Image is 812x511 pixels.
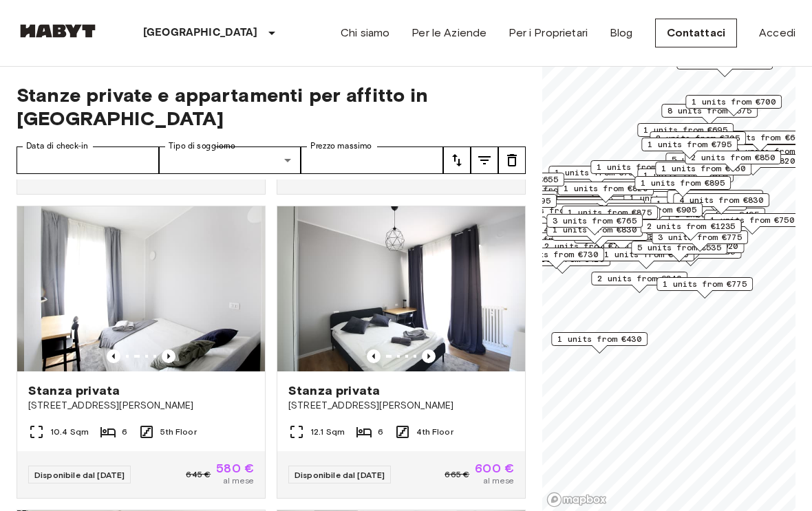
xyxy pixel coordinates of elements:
div: Map marker [637,123,734,144]
button: tune [471,146,498,174]
span: al mese [223,475,254,487]
span: 1 units from €895 [641,177,725,189]
span: 2 units from €730 [544,240,628,252]
img: Habyt [17,24,99,38]
img: Marketing picture of unit IT-14-107-001-002 [24,206,272,371]
span: 2 units from €905 [612,204,696,216]
button: tune [498,146,526,174]
span: 1 units from €695 [467,195,551,207]
input: Choose date [17,146,159,174]
span: 1 units from €775 [663,278,747,290]
span: 1 units from €785 [656,197,740,210]
div: Map marker [685,95,782,116]
div: Map marker [548,166,645,187]
a: Marketing picture of unit IT-14-110-001-001Previous imagePrevious imageStanza privata[STREET_ADDR... [277,206,526,499]
span: 5 units from €535 [637,241,721,254]
div: Map marker [710,131,811,152]
span: 600 € [475,462,514,475]
div: Map marker [652,230,748,252]
button: Previous image [422,349,436,363]
div: Map marker [498,232,594,254]
span: 1 units from €795 [648,138,731,151]
div: Map marker [590,160,687,182]
span: Stanza privata [288,382,380,399]
span: 6 [378,426,383,438]
span: 4th Floor [416,426,453,438]
div: Map marker [656,277,753,298]
span: 13 units from €665 [716,131,805,144]
a: Blog [610,25,633,41]
img: Marketing picture of unit IT-14-110-001-001 [277,206,525,371]
div: Map marker [546,214,643,235]
button: Previous image [162,349,175,363]
label: Data di check-in [26,140,88,152]
div: Map marker [655,162,751,183]
span: 8 units from €675 [667,105,751,117]
span: 1 units from €760 [661,162,745,175]
div: Map marker [704,213,800,235]
div: Map marker [637,168,734,190]
button: Previous image [367,349,381,363]
span: 645 € [186,468,211,481]
div: Map marker [667,190,763,211]
div: Map marker [641,138,738,159]
p: [GEOGRAPHIC_DATA] [143,25,258,41]
div: Map marker [562,206,658,227]
span: 1 units from €810 [597,161,681,173]
div: Map marker [650,131,746,153]
button: Previous image [107,349,120,363]
div: Map marker [606,203,703,224]
span: 6 [122,426,127,438]
span: 3 units from €765 [553,215,637,227]
a: Chi siamo [341,25,389,41]
span: 1 units from €695 [643,124,727,136]
span: 1 units from €430 [557,333,641,345]
button: tune [443,146,471,174]
div: Map marker [634,176,731,197]
span: 3 units from €775 [658,231,742,243]
span: Disponibile dal [DATE] [34,470,125,480]
div: Map marker [551,332,648,354]
span: 1 units from €810 [643,169,727,182]
span: 1 units from €820 [564,182,648,195]
span: [STREET_ADDRESS][PERSON_NAME] [28,399,254,413]
div: Map marker [508,248,604,269]
div: Map marker [591,272,687,293]
label: Prezzo massimo [310,140,372,152]
a: Mapbox logo [546,492,607,508]
a: Per i Proprietari [509,25,588,41]
span: 4 units from €710 [544,224,628,236]
span: Stanze private e appartamenti per affitto in [GEOGRAPHIC_DATA] [17,83,526,130]
div: Map marker [673,193,769,215]
span: 12.1 Sqm [310,426,345,438]
a: Contattaci [655,19,738,47]
span: 2 units from €1235 [647,220,736,232]
span: 5th Floor [160,426,196,438]
span: 5 units from €805 [672,153,756,166]
span: 2 units from €705 [656,132,740,144]
span: Stanza privata [28,382,120,399]
span: 580 € [216,462,254,475]
span: 1 units from €750 [710,214,794,226]
span: 1 units from €655 [474,173,558,186]
span: 10.4 Sqm [50,426,89,438]
span: 2 units from €820 [711,155,795,167]
span: 1 units from €795 [555,166,639,179]
a: Accedi [759,25,795,41]
span: [STREET_ADDRESS][PERSON_NAME] [288,399,514,413]
label: Tipo di soggiorno [169,140,235,152]
span: 1 units from €700 [692,96,776,108]
span: 665 € [445,468,469,481]
span: 1 units from €695 [504,233,588,246]
span: 1 units from €850 [604,248,688,261]
div: Map marker [685,151,781,172]
span: 2 units from €850 [691,151,775,164]
div: Map marker [641,219,742,241]
a: Per le Aziende [412,25,487,41]
span: 1 units from €730 [514,248,598,261]
span: 2 units from €840 [597,272,681,285]
div: Map marker [631,241,727,262]
span: al mese [483,475,514,487]
span: 4 units from €830 [679,194,763,206]
div: Map marker [661,104,758,125]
